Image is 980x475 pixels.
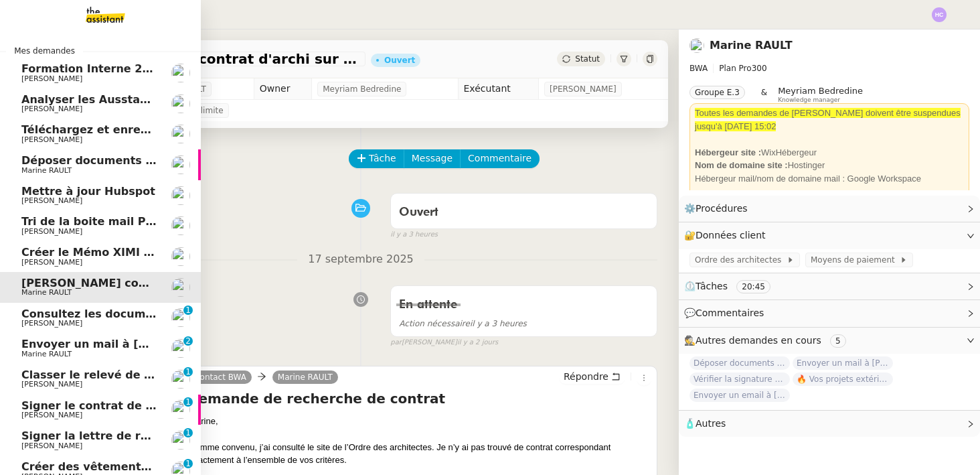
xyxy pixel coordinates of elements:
[696,281,728,291] span: Tâches
[390,229,438,241] span: il y a 3 heures
[830,334,846,348] nz-tag: 5
[189,415,651,428] div: Marine,
[21,368,222,381] span: Classer le relevé de commissions
[171,94,190,113] img: users%2Fa6PbEmLwvGXylUqKytRPpDpAx153%2Favatar%2Ffanny.png
[696,308,764,318] span: Commentaires
[679,411,980,437] div: 🧴Autres
[399,299,457,311] span: En attente
[811,253,900,267] span: Moyens de paiement
[684,201,754,216] span: ⚙️
[21,350,72,358] span: Marine RAULT
[171,400,190,419] img: users%2FTDxDvmCjFdN3QFePFNGdQUcJcQk1%2Favatar%2F0cfb3a67-8790-4592-a9ec-92226c678442
[297,251,424,269] span: 17 septembre 2025
[171,370,190,389] img: users%2FNmPW3RcGagVdwlUj0SIRjiM8zA23%2Favatar%2Fb3e8f68e-88d8-429d-a2bd-00fb6f2d12db
[399,206,438,218] span: Ouvert
[695,146,964,159] div: WixHébergeur
[404,149,461,168] button: Message
[189,441,651,467] div: Comme convenu, j’ai consulté le site de l’Ordre des architectes. Je n’y ai pas trouvé de contrat ...
[696,418,726,429] span: Autres
[323,82,401,96] span: Meyriam Bedredine
[171,308,190,327] img: users%2Fa6PbEmLwvGXylUqKytRPpDpAx153%2Favatar%2Ffanny.png
[185,367,191,379] p: 1
[183,367,193,377] nz-badge-sup: 1
[689,86,745,99] nz-tag: Groupe E.3
[684,308,770,318] span: 💬
[679,300,980,326] div: 💬Commentaires
[778,86,863,96] span: Meyriam Bedredine
[21,93,229,106] span: Analyser les Ausstandsmeldungen
[695,172,964,186] div: Hébergeur mail/nom de domaine mail : Google Workspace
[458,78,539,100] td: Exécutant
[932,7,947,22] img: svg
[689,38,704,53] img: users%2Fo4K84Ijfr6OOM0fa5Hz4riIOf4g2%2Favatar%2FChatGPT%20Image%201%20aou%CC%82t%202025%2C%2010_2...
[171,186,190,205] img: users%2Fa6PbEmLwvGXylUqKytRPpDpAx153%2Favatar%2Ffanny.png
[695,160,788,170] strong: Nom de domaine site :
[752,64,767,73] span: 300
[21,380,82,389] span: [PERSON_NAME]
[185,336,191,348] p: 2
[21,399,214,412] span: Signer le contrat de la mutuelle
[183,336,193,346] nz-badge-sup: 2
[21,215,231,228] span: Tri de la boite mail PERSO - [DATE]
[185,397,191,409] p: 1
[696,230,766,241] span: Données client
[684,335,851,346] span: 🕵️
[695,159,964,172] div: Hostinger
[684,418,726,429] span: 🧴
[21,277,325,289] span: [PERSON_NAME] contrat d'archi sur site de l'ordre
[679,196,980,222] div: ⚙️Procédures
[684,228,771,243] span: 🔐
[679,273,980,299] div: ⏲️Tâches 20:45
[575,54,600,64] span: Statut
[171,247,190,266] img: users%2FIoBAolhPL9cNaVKpLOfSBrcGcwi2%2Favatar%2F50a6465f-3fe2-4509-b080-1d8d3f65d641
[684,281,782,291] span: ⏲️
[460,149,540,168] button: Commentaire
[21,246,313,259] span: Créer le Mémo XIMI « Ma première facturation »
[171,431,190,450] img: users%2FTDxDvmCjFdN3QFePFNGdQUcJcQk1%2Favatar%2F0cfb3a67-8790-4592-a9ec-92226c678442
[21,227,82,236] span: [PERSON_NAME]
[183,397,193,407] nz-badge-sup: 1
[6,44,83,58] span: Mes demandes
[171,64,190,82] img: users%2Fa6PbEmLwvGXylUqKytRPpDpAx153%2Favatar%2Ffanny.png
[21,429,218,442] span: Signer la lettre de rémunération
[689,372,790,386] span: Vérifier la signature de mail
[719,64,751,73] span: Plan Pro
[761,86,767,103] span: &
[21,74,82,83] span: [PERSON_NAME]
[689,64,708,73] span: BWA
[21,185,155,198] span: Mettre à jour Hubspot
[710,39,793,52] a: Marine RAULT
[778,86,863,103] app-user-label: Knowledge manager
[21,258,82,267] span: [PERSON_NAME]
[272,371,338,383] a: Marine RAULT
[412,151,453,166] span: Message
[695,147,761,157] strong: Hébergeur site :
[550,82,617,96] span: [PERSON_NAME]
[21,135,82,144] span: [PERSON_NAME]
[21,123,339,136] span: Téléchargez et enregistrez les documents sur Brokin
[21,154,248,167] span: Déposer documents sur espace OPCO
[21,319,82,328] span: [PERSON_NAME]
[171,125,190,143] img: users%2Fa6PbEmLwvGXylUqKytRPpDpAx153%2Favatar%2Ffanny.png
[793,356,893,370] span: Envoyer un mail à [PERSON_NAME]
[689,356,790,370] span: Déposer documents sur espace OPCO
[21,338,233,350] span: Envoyer un mail à [PERSON_NAME]
[171,155,190,174] img: users%2Fo4K84Ijfr6OOM0fa5Hz4riIOf4g2%2Favatar%2FChatGPT%20Image%201%20aou%CC%82t%202025%2C%2010_2...
[390,337,402,348] span: par
[399,319,527,328] span: il y a 3 heures
[695,253,787,267] span: Ordre des architectes
[185,306,191,318] p: 1
[183,428,193,437] nz-badge-sup: 1
[384,56,415,64] div: Ouvert
[696,203,748,214] span: Procédures
[21,62,254,75] span: Formation Interne 2 - [PERSON_NAME]
[21,442,82,450] span: [PERSON_NAME]
[189,389,651,408] h4: demande de recherche de contrat
[689,389,790,402] span: Envoyer un email à [EMAIL_ADDRESS][DOMAIN_NAME]
[21,288,72,297] span: Marine RAULT
[696,335,821,346] span: Autres demandes en cours
[70,52,360,66] span: [PERSON_NAME] contrat d'archi sur site de l'ordre
[21,105,82,113] span: [PERSON_NAME]
[564,370,608,383] span: Répondre
[778,96,840,104] span: Knowledge manager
